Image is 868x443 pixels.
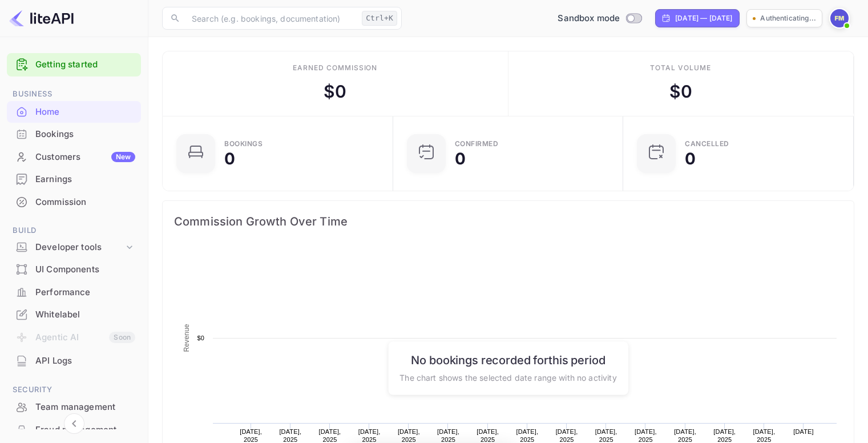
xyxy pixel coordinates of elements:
[669,79,692,104] div: $ 0
[793,428,814,435] text: [DATE]
[35,263,135,276] div: UI Components
[650,63,711,73] div: Total volume
[7,123,141,146] div: Bookings
[7,350,141,371] a: API Logs
[324,79,346,104] div: $ 0
[455,140,499,147] div: Confirmed
[358,428,381,443] text: [DATE], 2025
[111,152,135,162] div: New
[319,428,341,443] text: [DATE], 2025
[7,304,141,326] div: Whitelabel
[185,7,357,30] input: Search (e.g. bookings, documentation)
[35,151,135,164] div: Customers
[675,13,732,23] div: [DATE] — [DATE]
[635,428,657,443] text: [DATE], 2025
[240,428,262,443] text: [DATE], 2025
[477,428,499,443] text: [DATE], 2025
[674,428,696,443] text: [DATE], 2025
[399,371,616,383] p: The chart shows the selected date range with no activity
[7,224,141,237] span: Build
[7,168,141,190] a: Earnings
[7,384,141,396] span: Security
[35,424,135,437] div: Fraud management
[553,12,646,25] div: Switch to Production mode
[7,101,141,123] div: Home
[362,11,397,26] div: Ctrl+K
[830,9,849,27] img: Francis Mwangi
[35,196,135,209] div: Commission
[7,191,141,212] a: Commission
[35,173,135,186] div: Earnings
[7,237,141,257] div: Developer tools
[399,353,616,367] h6: No bookings recorded for this period
[558,12,620,25] span: Sandbox mode
[685,151,696,167] div: 0
[7,281,141,304] div: Performance
[7,304,141,325] a: Whitelabel
[293,63,377,73] div: Earned commission
[7,396,141,418] div: Team management
[7,419,141,440] a: Fraud management
[7,350,141,372] div: API Logs
[35,308,135,321] div: Whitelabel
[7,123,141,144] a: Bookings
[9,9,74,27] img: LiteAPI logo
[224,140,263,147] div: Bookings
[455,151,466,167] div: 0
[398,428,420,443] text: [DATE], 2025
[595,428,617,443] text: [DATE], 2025
[35,106,135,119] div: Home
[7,259,141,281] div: UI Components
[64,413,84,434] button: Collapse navigation
[713,428,736,443] text: [DATE], 2025
[279,428,301,443] text: [DATE], 2025
[7,168,141,191] div: Earnings
[655,9,740,27] div: Click to change the date range period
[7,259,141,280] a: UI Components
[7,191,141,214] div: Commission
[7,396,141,417] a: Team management
[7,88,141,100] span: Business
[753,428,776,443] text: [DATE], 2025
[35,241,124,254] div: Developer tools
[35,58,135,71] a: Getting started
[556,428,578,443] text: [DATE], 2025
[183,324,191,352] text: Revenue
[35,401,135,414] div: Team management
[7,101,141,122] a: Home
[437,428,459,443] text: [DATE], 2025
[197,335,204,341] text: $0
[35,355,135,368] div: API Logs
[516,428,538,443] text: [DATE], 2025
[685,140,729,147] div: CANCELLED
[7,53,141,76] div: Getting started
[224,151,235,167] div: 0
[7,281,141,303] a: Performance
[7,146,141,167] a: CustomersNew
[174,212,842,231] span: Commission Growth Over Time
[760,13,816,23] p: Authenticating...
[35,286,135,299] div: Performance
[7,146,141,168] div: CustomersNew
[35,128,135,141] div: Bookings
